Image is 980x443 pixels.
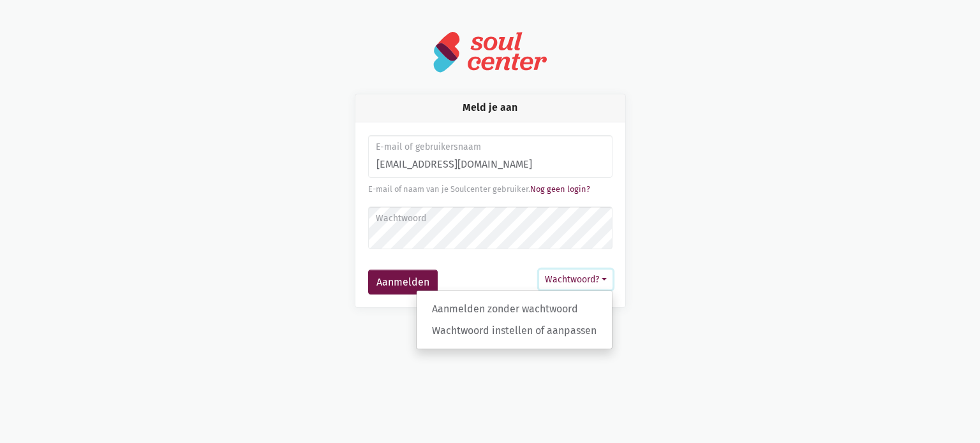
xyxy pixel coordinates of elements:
a: Nog geen login? [530,184,590,194]
button: Wachtwoord? [539,270,612,289]
form: Aanmelden [368,135,612,295]
label: E-mail of gebruikersnaam [376,140,604,154]
div: Meld je aan [355,94,625,122]
a: Aanmelden zonder wachtwoord [417,298,612,320]
img: logo-soulcenter-full.svg [433,31,547,73]
button: Aanmelden [368,270,438,295]
div: E-mail of naam van je Soulcenter gebruiker. [368,183,612,196]
a: Wachtwoord instellen of aanpassen [417,319,612,341]
label: Wachtwoord [376,212,604,226]
div: Wachtwoord? [416,290,612,349]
